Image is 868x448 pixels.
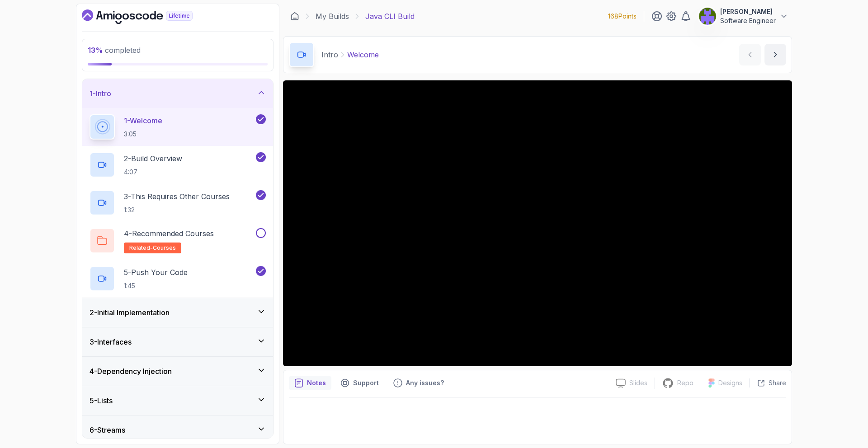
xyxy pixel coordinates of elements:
[82,79,273,108] button: 1-Intro
[764,44,786,65] button: next content
[124,153,182,164] p: 2 - Build Overview
[289,376,331,390] button: notes button
[699,8,716,25] img: user profile image
[82,327,273,356] button: 3-Interfaces
[90,152,266,177] button: 2-Build Overview4:07
[90,114,266,140] button: 1-Welcome3:05
[90,425,125,435] h3: 6 - Streams
[124,115,162,126] p: 1 - Welcome
[82,298,273,327] button: 2-Initial Implementation
[90,395,113,406] h3: 5 - Lists
[90,336,132,347] h3: 3 - Interfaces
[290,12,299,21] a: Dashboard
[90,366,172,377] h3: 4 - Dependency Injection
[90,307,170,318] h3: 2 - Initial Implementation
[698,7,788,25] button: user profile image[PERSON_NAME]Software Engineer
[283,80,792,366] iframe: 1 - Hi
[718,378,742,387] p: Designs
[365,11,415,22] p: Java CLI Build
[769,378,786,387] p: Share
[739,44,761,65] button: previous content
[88,46,141,55] span: completed
[677,378,693,387] p: Repo
[124,267,188,278] p: 5 - Push Your Code
[124,130,162,139] p: 3:05
[90,88,111,99] h3: 1 - Intro
[82,386,273,415] button: 5-Lists
[321,49,338,60] p: Intro
[388,376,449,390] button: Feedback button
[88,46,103,55] span: 13 %
[124,205,230,215] p: 1:32
[347,49,379,60] p: Welcome
[90,228,266,253] button: 4-Recommended Coursesrelated-courses
[608,12,637,21] p: 168 Points
[82,415,273,444] button: 6-Streams
[90,190,266,215] button: 3-This Requires Other Courses1:32
[406,378,444,387] p: Any issues?
[335,376,384,390] button: Support button
[307,378,326,387] p: Notes
[124,228,214,239] p: 4 - Recommended Courses
[82,9,213,24] a: Dashboard
[124,168,182,177] p: 4:07
[129,244,176,252] span: related-courses
[720,16,776,25] p: Software Engineer
[353,378,379,387] p: Support
[316,11,349,22] a: My Builds
[124,281,188,290] p: 1:45
[720,7,776,16] p: [PERSON_NAME]
[90,266,266,291] button: 5-Push Your Code1:45
[629,378,647,387] p: Slides
[750,378,786,387] button: Share
[124,191,230,202] p: 3 - This Requires Other Courses
[82,357,273,386] button: 4-Dependency Injection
